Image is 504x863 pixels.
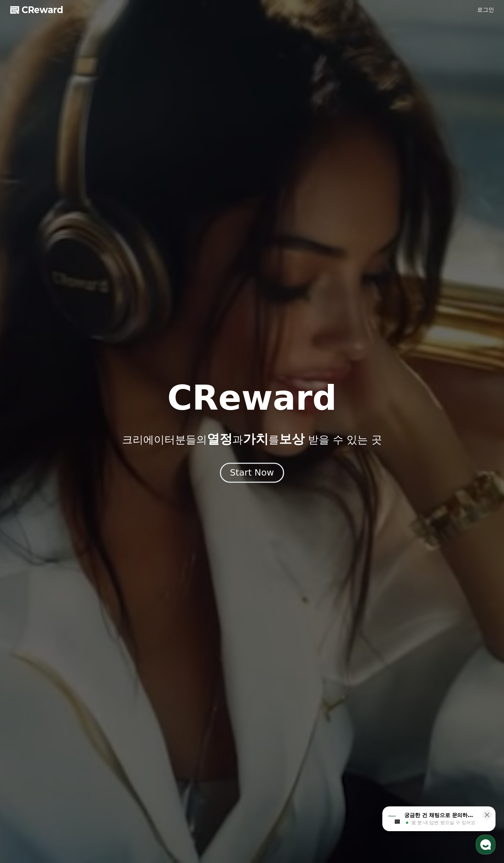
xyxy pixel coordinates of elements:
[22,4,63,16] span: CReward
[477,6,494,14] a: 로그인
[221,470,283,477] a: Start Now
[22,235,27,241] span: 홈
[220,462,284,483] button: Start Now
[2,224,47,242] a: 홈
[91,224,136,242] a: 설정
[65,235,73,241] span: 대화
[243,432,268,446] span: 가치
[167,381,337,415] h1: CReward
[109,235,118,241] span: 설정
[122,432,382,446] p: 크리에이터분들의 과 를 받을 수 있는 곳
[230,467,274,479] div: Start Now
[47,224,91,242] a: 대화
[207,432,232,446] span: 열정
[279,432,305,446] span: 보상
[10,4,63,16] a: CReward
